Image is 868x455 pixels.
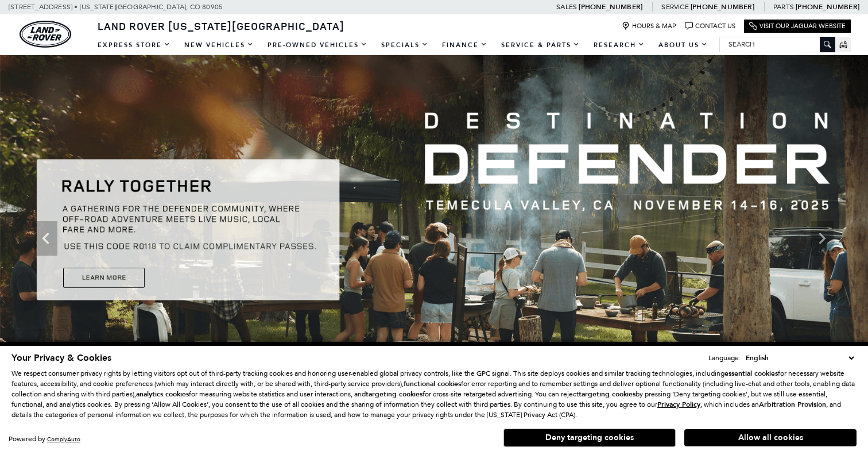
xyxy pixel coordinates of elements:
[685,22,735,30] a: Contact Us
[435,35,494,55] a: Finance
[657,400,700,409] u: Privacy Policy
[661,3,688,11] span: Service
[652,35,715,55] a: About Us
[34,221,57,256] div: Previous
[20,21,71,48] a: land-rover
[556,3,577,11] span: Sales
[796,2,859,11] a: [PHONE_NUMBER]
[91,35,715,55] nav: Main Navigation
[11,368,857,420] p: We respect consumer privacy rights by letting visitors opt out of third-party tracking cookies an...
[374,35,435,55] a: Specials
[657,400,700,408] a: Privacy Policy
[759,400,826,409] strong: Arbitration Provision
[503,429,676,447] button: Deny targeting cookies
[366,390,423,399] strong: targeting cookies
[724,369,778,378] strong: essential cookies
[773,3,794,11] span: Parts
[708,354,741,361] div: Language:
[177,35,261,55] a: New Vehicles
[743,352,857,364] select: Language Select
[494,35,587,55] a: Service & Parts
[720,37,835,51] input: Search
[20,21,71,48] img: Land Rover
[91,35,177,55] a: EXPRESS STORE
[811,221,834,256] div: Next
[9,3,223,11] a: [STREET_ADDRESS] • [US_STATE][GEOGRAPHIC_DATA], CO 80905
[579,390,635,399] strong: targeting cookies
[91,19,351,33] a: Land Rover [US_STATE][GEOGRAPHIC_DATA]
[136,390,189,399] strong: analytics cookies
[684,429,857,446] button: Allow all cookies
[47,435,80,443] a: ComplyAuto
[9,435,80,443] div: Powered by
[261,35,374,55] a: Pre-Owned Vehicles
[98,19,344,33] span: Land Rover [US_STATE][GEOGRAPHIC_DATA]
[11,352,111,364] span: Your Privacy & Cookies
[691,2,754,11] a: [PHONE_NUMBER]
[622,22,676,30] a: Hours & Map
[587,35,652,55] a: Research
[404,379,461,388] strong: functional cookies
[579,2,642,11] a: [PHONE_NUMBER]
[749,22,846,30] a: Visit Our Jaguar Website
